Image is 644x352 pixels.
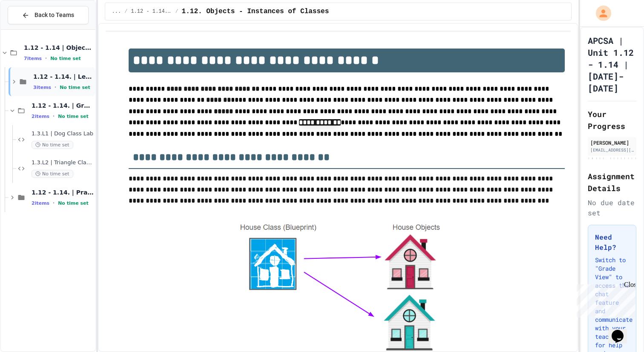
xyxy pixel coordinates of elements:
[588,170,636,194] h2: Assignment Details
[124,8,127,15] span: /
[112,8,121,15] span: ...
[588,197,636,218] div: No due date set
[32,141,73,149] span: No time set
[32,114,49,119] span: 2 items
[590,139,634,146] div: [PERSON_NAME]
[58,200,89,206] span: No time set
[55,84,56,91] span: •
[53,200,55,206] span: •
[33,85,51,90] span: 3 items
[590,147,634,153] div: [EMAIL_ADDRESS][DOMAIN_NAME]
[33,73,94,80] span: 1.12 - 1.14. | Lessons and Notes
[175,8,178,15] span: /
[32,159,94,166] span: 1.3.L2 | Triangle Class Lab
[34,11,74,20] span: Back to Teams
[32,102,94,109] span: 1.12 - 1.14. | Graded Labs
[45,55,47,62] span: •
[588,34,636,94] h1: APCSA | Unit 1.12 - 1.14 | [DATE]-[DATE]
[588,108,636,132] h2: Your Progress
[608,318,635,343] iframe: chat widget
[573,281,635,317] iframe: chat widget
[32,130,94,137] span: 1.3.L1 | Dog Class Lab
[60,85,90,90] span: No time set
[587,3,613,23] div: My Account
[32,170,73,178] span: No time set
[182,6,329,17] span: 1.12. Objects - Instances of Classes
[3,3,59,54] div: Chat with us now!Close
[24,44,94,52] span: 1.12 - 1.14 | Objects and Instances of Classes
[50,56,81,61] span: No time set
[32,189,94,196] span: 1.12 - 1.14. | Practice Labs
[24,56,42,61] span: 7 items
[8,6,89,24] button: Back to Teams
[32,200,49,206] span: 2 items
[595,232,629,252] h3: Need Help?
[53,113,55,120] span: •
[58,114,89,119] span: No time set
[131,8,172,15] span: 1.12 - 1.14. | Lessons and Notes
